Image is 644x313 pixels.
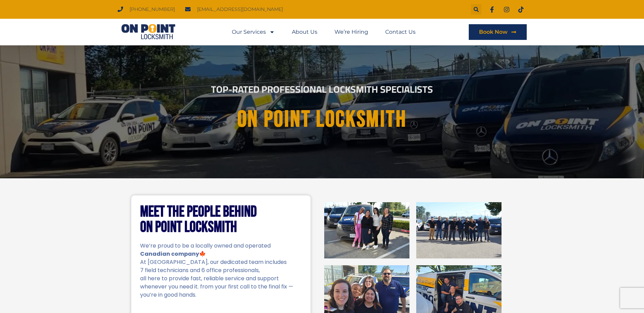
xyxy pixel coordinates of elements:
a: Our Services [232,24,275,40]
span: [PHONE_NUMBER] [128,5,175,14]
p: you’re in good hands. [140,291,302,299]
a: Book Now [469,24,527,40]
h2: Meet the People Behind On Point Locksmith [140,204,302,235]
nav: Menu [232,24,416,40]
p: 7 field technicians and 6 office professionals, [140,266,302,274]
p: We’re proud to be a locally owned and operated [140,242,302,250]
strong: Canadian company [140,250,199,258]
div: Search [471,4,481,15]
h2: Top-Rated Professional Locksmith Specialists [133,85,512,94]
a: We’re Hiring [334,24,368,40]
p: all here to provide fast, reliable service and support [140,274,302,283]
a: Contact Us [385,24,416,40]
span: Book Now [479,29,508,35]
h1: On point Locksmith [138,107,506,132]
p: 🍁 At [GEOGRAPHIC_DATA], our dedicated team includes [140,250,302,266]
p: whenever you need it. from your first call to the final fix — [140,283,302,291]
img: On Point Locksmith Port Coquitlam, BC 1 [324,202,409,258]
img: On Point Locksmith Port Coquitlam, BC 2 [416,202,501,258]
span: [EMAIL_ADDRESS][DOMAIN_NAME] [195,5,283,14]
a: About Us [292,24,317,40]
